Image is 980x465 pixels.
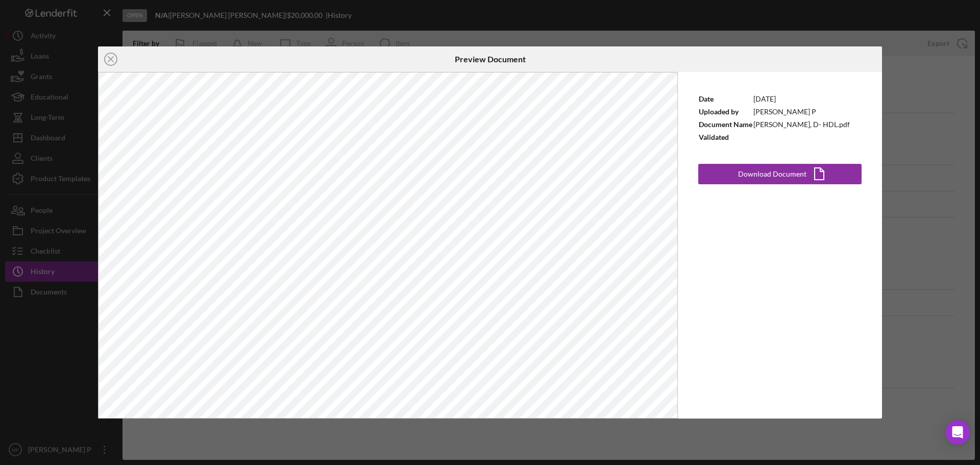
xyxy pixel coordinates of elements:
b: Date [699,94,714,103]
b: Validated [699,133,729,141]
div: Download Document [738,164,806,184]
td: [PERSON_NAME] P [753,105,850,118]
b: Document Name [699,120,752,129]
button: Download Document [698,164,862,184]
td: [DATE] [753,92,850,105]
b: Uploaded by [699,107,739,116]
h6: Preview Document [455,55,526,64]
td: [PERSON_NAME], D- HDL.pdf [753,118,850,131]
div: Open Intercom Messenger [945,420,970,445]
